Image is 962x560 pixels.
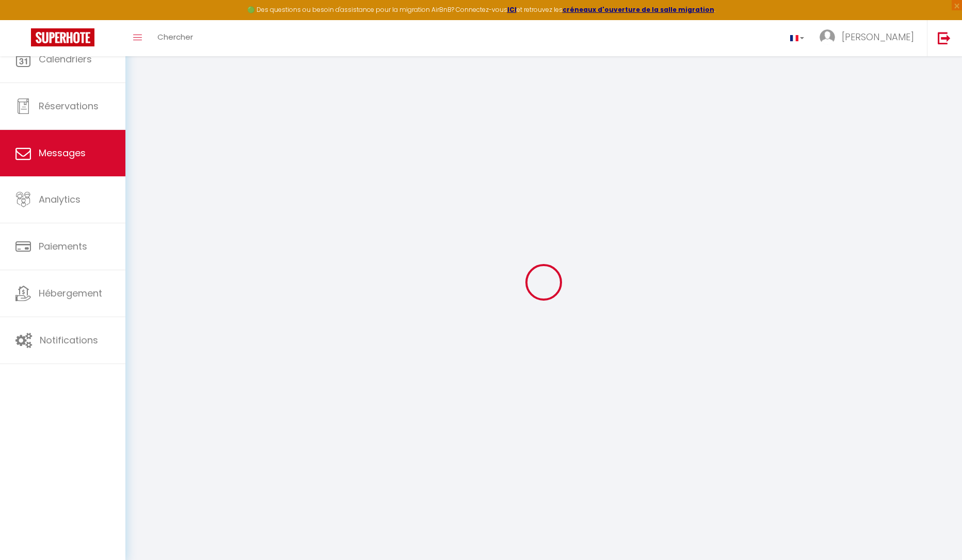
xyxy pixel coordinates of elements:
a: Chercher [150,20,201,56]
a: ... [PERSON_NAME] [812,20,927,56]
span: Hébergement [39,287,102,300]
img: ... [820,29,835,45]
a: créneaux d'ouverture de la salle migration [563,5,714,14]
span: Analytics [39,193,81,206]
button: Ouvrir le widget de chat LiveChat [8,4,39,35]
img: Super Booking [31,28,94,46]
span: Paiements [39,240,87,253]
a: ICI [507,5,517,14]
img: logout [938,31,951,44]
span: Chercher [157,31,193,42]
span: Calendriers [39,53,92,65]
span: Réservations [39,100,99,112]
span: Messages [39,146,86,159]
span: [PERSON_NAME] [842,30,914,43]
span: Notifications [40,334,98,347]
